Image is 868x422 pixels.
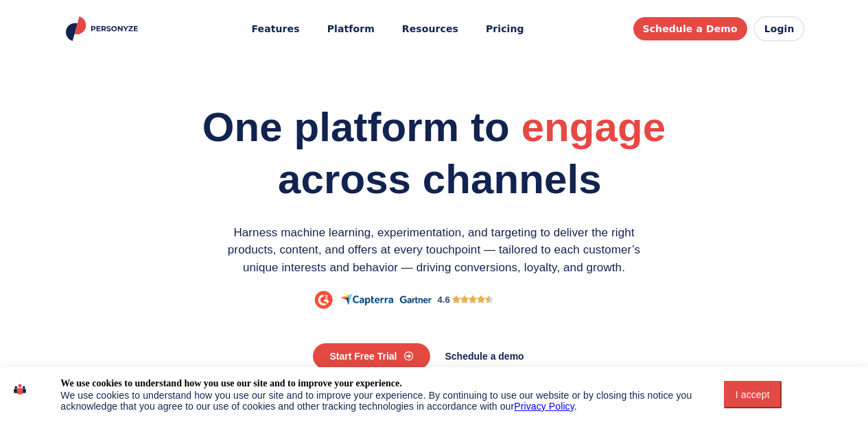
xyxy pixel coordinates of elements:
div: 4.6 [438,293,450,307]
img: icon [14,377,25,401]
img: Personyze [64,16,143,41]
a: Privacy Policy [514,401,574,412]
button: Resources [392,16,468,42]
a: Start Free Trial [313,343,430,369]
i:  [485,293,493,306]
div: I accept [732,389,773,400]
span: across channels [278,156,602,202]
nav: Main menu [242,16,533,42]
a: Platform [318,16,384,42]
a: Personyze home [64,16,143,41]
p: Harness machine learning, experimentation, and targeting to deliver the right products, content, ... [211,224,657,277]
a: Pricing [476,16,534,42]
i:  [460,293,469,306]
div: We use cookies to understand how you use our site and to improve your experience. By continuing t... [60,390,698,412]
span: Start Free Trial [329,351,397,361]
i:  [452,293,460,306]
span: One platform to [202,104,510,150]
span: Schedule a demo [445,351,524,361]
button: Features [242,16,309,42]
i:  [477,293,485,306]
header: Personyze site header [50,7,819,51]
i:  [469,293,477,306]
div: We use cookies to understand how you use our site and to improve your experience. [60,377,401,390]
button: I accept [724,381,782,408]
a: Login [754,16,805,41]
a: Schedule a Demo [633,17,747,40]
div: 4.5/5 [452,293,494,306]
